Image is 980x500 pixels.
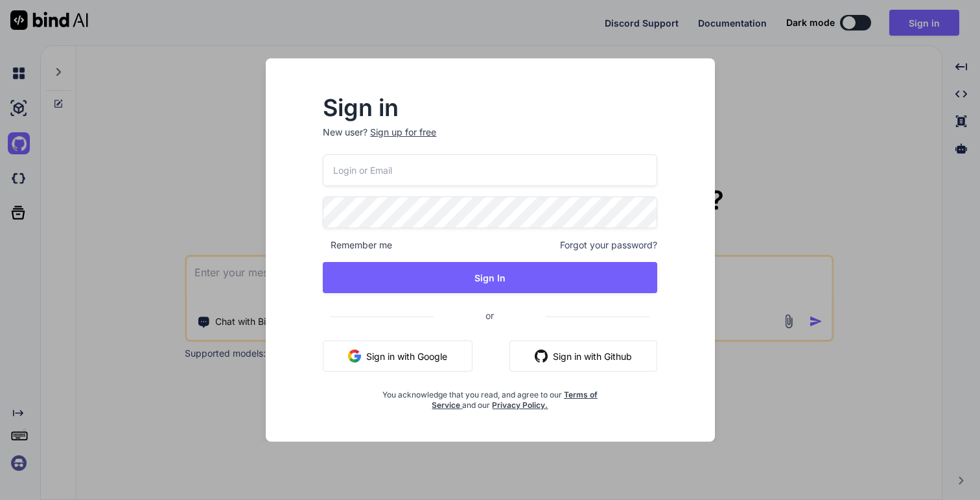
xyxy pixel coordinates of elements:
[323,239,392,252] span: Remember me
[379,382,601,411] div: You acknowledge that you read, and agree to our and our
[323,154,657,186] input: Login or Email
[323,97,657,118] h2: Sign in
[492,400,548,410] a: Privacy Policy.
[432,390,598,410] a: Terms of Service
[348,350,361,363] img: google
[560,239,657,252] span: Forgot your password?
[323,340,472,372] button: Sign in with Google
[323,262,657,293] button: Sign In
[434,300,546,331] span: or
[535,350,548,363] img: github
[370,126,436,139] div: Sign up for free
[323,126,657,154] p: New user?
[509,340,657,372] button: Sign in with Github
